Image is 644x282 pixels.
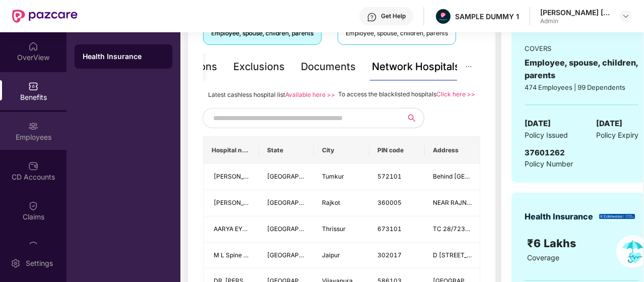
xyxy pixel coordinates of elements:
td: D 311 Gator Road Mother Teressa Colony , Sidharth Nagar [425,243,480,269]
th: Address [425,137,480,164]
td: TC 28/723/1,2ND FLOOR PALLITHANAM, BUS STAND [425,216,480,243]
td: Rajasthan [259,243,314,269]
span: Policy Expiry [596,130,638,141]
a: Click here >> [436,90,475,98]
div: [PERSON_NAME] [PERSON_NAME] [540,8,611,17]
span: [DATE] [525,118,551,130]
img: svg+xml;base64,PHN2ZyBpZD0iQ2xhaW0iIHhtbG5zPSJodHRwOi8vd3d3LnczLm9yZy8yMDAwL3N2ZyIgd2lkdGg9IjIwIi... [28,241,38,251]
img: svg+xml;base64,PHN2ZyBpZD0iQmVuZWZpdHMiIHhtbG5zPSJodHRwOi8vd3d3LnczLm9yZy8yMDAwL3N2ZyIgd2lkdGg9Ij... [28,81,38,91]
th: City [314,137,369,164]
div: SAMPLE DUMMY 1 [455,12,519,21]
td: AARYA EYE CARE [204,216,259,243]
span: [PERSON_NAME] [PERSON_NAME] SUPER SPECIALITY HOSPITAL [214,173,404,180]
div: Network Hospitals [372,59,460,75]
div: Documents [301,59,356,75]
span: [GEOGRAPHIC_DATA] [267,225,330,233]
div: Employee, spouse, children, parents [211,29,313,38]
span: Policy Issued [525,130,568,141]
span: AARYA EYE CARE [214,225,264,233]
td: Gujarat [259,190,314,216]
span: Jaipur [322,251,340,259]
span: [PERSON_NAME] Eye Hospitals Pvt Ltd [214,199,325,206]
span: 673101 [377,225,402,233]
span: Hospital name [212,146,251,154]
div: Admin [540,17,611,25]
td: NINAD PRITHVI SUPER SPECIALITY HOSPITAL [204,164,259,190]
td: Tumkur [314,164,369,190]
span: [GEOGRAPHIC_DATA] [267,251,330,259]
span: TC 28/723/1,2ND FLOOR PALLITHANAM, BUS STAND [433,225,590,233]
span: Thrissur [322,225,346,233]
span: search [399,114,424,122]
img: svg+xml;base64,PHN2ZyBpZD0iU2V0dGluZy0yMHgyMCIgeG1sbnM9Imh0dHA6Ly93d3cudzMub3JnLzIwMDAvc3ZnIiB3aW... [11,258,21,268]
td: Rajkot [314,190,369,216]
div: Employee, spouse, children, parents [525,57,638,82]
td: Kerala [259,216,314,243]
div: Get Help [381,12,406,20]
img: svg+xml;base64,PHN2ZyBpZD0iQ0RfQWNjb3VudHMiIGRhdGEtbmFtZT0iQ0QgQWNjb3VudHMiIHhtbG5zPSJodHRwOi8vd3... [28,161,38,171]
a: Available here >> [285,91,335,98]
span: 302017 [377,251,402,259]
span: [DATE] [596,118,622,130]
div: Settings [23,258,56,268]
img: svg+xml;base64,PHN2ZyBpZD0iQ2xhaW0iIHhtbG5zPSJodHRwOi8vd3d3LnczLm9yZy8yMDAwL3N2ZyIgd2lkdGg9IjIwIi... [28,201,38,211]
button: search [399,108,424,128]
span: Rajkot [322,199,340,206]
span: Latest cashless hospital list [208,91,285,98]
button: ellipsis [457,53,480,81]
div: Employee, spouse, children, parents [346,29,448,38]
span: ellipsis [465,63,472,70]
td: NEAR RAJNAGAR CHOWK NANA MUVA MAIN ROAD, BESIDE SURYAMUKHI HANUMAN TEMPLE [425,190,480,216]
div: Exclusions [233,59,285,75]
span: 37601262 [525,148,565,157]
td: Behind Krishna Theater, M G ROAD [425,164,480,190]
td: Karnataka [259,164,314,190]
img: insurerLogo [599,214,635,219]
span: M L Spine and Orthopadic Center [214,251,308,259]
th: Hospital name [204,137,259,164]
span: Coverage [527,253,559,262]
div: 474 Employees | 99 Dependents [525,82,638,92]
th: PIN code [369,137,425,164]
span: Address [433,146,472,154]
span: To access the blacklisted hospitals [338,90,436,98]
img: New Pazcare Logo [12,10,78,23]
div: COVERS [525,43,638,53]
span: Behind [GEOGRAPHIC_DATA], [GEOGRAPHIC_DATA] [433,173,583,180]
td: M L Spine and Orthopadic Center [204,243,259,269]
img: svg+xml;base64,PHN2ZyBpZD0iRHJvcGRvd24tMzJ4MzIiIHhtbG5zPSJodHRwOi8vd3d3LnczLm9yZy8yMDAwL3N2ZyIgd2... [622,12,630,20]
img: Pazcare_Alternative_logo-01-01.png [436,9,450,24]
img: svg+xml;base64,PHN2ZyBpZD0iSGVscC0zMngzMiIgeG1sbnM9Imh0dHA6Ly93d3cudzMub3JnLzIwMDAvc3ZnIiB3aWR0aD... [367,12,377,22]
td: Jaipur [314,243,369,269]
td: Netradeep Maxivision Eye Hospitals Pvt Ltd [204,190,259,216]
td: Thrissur [314,216,369,243]
span: ₹6 Lakhs [527,237,579,250]
span: Policy Number [525,159,573,168]
span: Tumkur [322,173,344,180]
span: [GEOGRAPHIC_DATA] [267,199,330,206]
div: Health Insurance [525,210,593,223]
span: 572101 [377,173,402,180]
span: [GEOGRAPHIC_DATA] [267,173,330,180]
img: svg+xml;base64,PHN2ZyBpZD0iSG9tZSIgeG1sbnM9Imh0dHA6Ly93d3cudzMub3JnLzIwMDAvc3ZnIiB3aWR0aD0iMjAiIG... [28,41,38,51]
th: State [259,137,314,164]
div: Health Insurance [83,51,164,62]
span: 360005 [377,199,402,206]
img: svg+xml;base64,PHN2ZyBpZD0iRW1wbG95ZWVzIiB4bWxucz0iaHR0cDovL3d3dy53My5vcmcvMjAwMC9zdmciIHdpZHRoPS... [28,121,38,131]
